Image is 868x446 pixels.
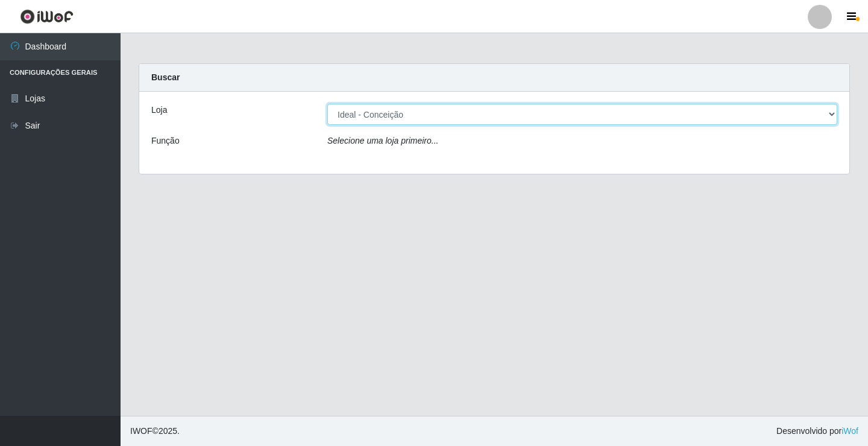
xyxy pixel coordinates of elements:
[776,425,858,438] span: Desenvolvido por
[841,426,858,436] a: iWof
[130,426,153,436] span: IWOF
[151,72,180,82] strong: Buscar
[20,9,74,24] img: CoreUI Logo
[130,425,180,438] span: © 2025 .
[151,104,167,116] label: Loja
[151,135,180,147] label: Função
[327,136,438,145] i: Selecione uma loja primeiro...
